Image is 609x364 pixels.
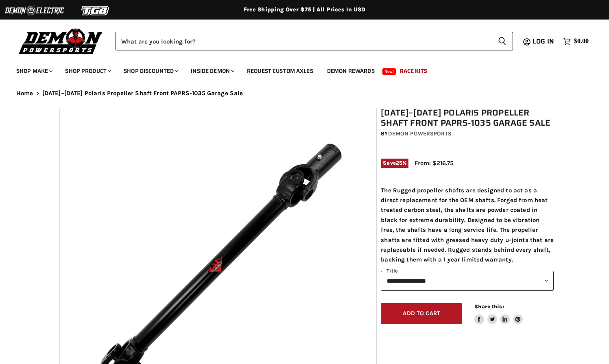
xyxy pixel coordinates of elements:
h1: [DATE]–[DATE] Polaris Propeller Shaft Front PAPRS-1035 Garage Sale [381,108,554,128]
a: Race Kits [394,63,433,79]
p: The Rugged propeller shafts are designed to act as a direct replacement for the OEM shafts. Forge... [381,185,554,265]
a: Home [16,90,33,97]
a: Inside Demon [185,63,239,79]
button: Add to cart [381,303,462,325]
a: Demon Powersports [388,130,452,137]
aside: Share this: [474,303,523,325]
span: $0.00 [574,37,589,45]
img: TGB Logo 2 [65,3,126,18]
a: Shop Discounted [118,63,183,79]
a: Shop Make [10,63,57,79]
span: New! [382,68,396,75]
form: Product [116,32,513,50]
img: Demon Powersports [16,26,105,55]
a: Shop Product [59,63,116,79]
div: by [381,129,554,138]
a: $0.00 [559,35,593,47]
span: Share this: [474,303,504,310]
span: Add to cart [403,310,440,317]
span: Save % [381,159,408,168]
span: Log in [533,36,554,46]
img: Demon Electric Logo 2 [4,3,65,18]
ul: Main menu [10,59,587,79]
span: From: $216.75 [415,159,454,167]
a: Request Custom Axles [241,63,319,79]
span: 25 [396,160,402,166]
a: Demon Rewards [321,63,381,79]
button: Search [491,32,513,50]
span: [DATE]–[DATE] Polaris Propeller Shaft Front PAPRS-1035 Garage Sale [42,90,243,97]
a: Log in [529,38,559,45]
input: Search [116,32,491,50]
